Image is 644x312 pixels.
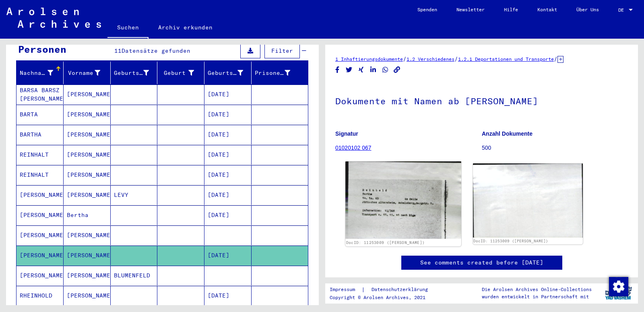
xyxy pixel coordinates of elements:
[111,62,158,84] mat-header-cell: Geburtsname
[17,62,64,84] mat-header-cell: Nachname
[381,65,390,75] button: Share on WhatsApp
[330,285,361,294] a: Impressum
[111,185,158,205] mat-cell: LEVY
[204,145,252,165] mat-cell: [DATE]
[64,246,111,265] mat-cell: [PERSON_NAME]
[17,105,64,124] mat-cell: BARTA
[271,47,293,54] span: Filter
[20,66,63,79] div: Nachname
[157,62,204,84] mat-header-cell: Geburt‏
[357,65,365,75] button: Share on Xing
[161,69,194,77] div: Geburt‏
[473,163,583,238] img: 002.jpg
[204,185,252,205] mat-cell: [DATE]
[454,55,458,62] span: /
[603,283,634,303] img: yv_logo.png
[204,165,252,185] mat-cell: [DATE]
[618,7,627,13] span: DE
[252,62,308,84] mat-header-cell: Prisoner #
[64,165,111,185] mat-cell: [PERSON_NAME]
[393,65,401,75] button: Copy link
[204,246,252,265] mat-cell: [DATE]
[149,18,222,37] a: Archiv erkunden
[482,130,533,137] b: Anzahl Dokumente
[346,240,425,245] a: DocID: 11253009 ([PERSON_NAME])
[204,62,252,84] mat-header-cell: Geburtsdatum
[64,266,111,285] mat-cell: [PERSON_NAME]
[17,205,64,225] mat-cell: [PERSON_NAME]
[64,185,111,205] mat-cell: [PERSON_NAME]
[330,285,438,294] div: |
[204,105,252,124] mat-cell: [DATE]
[420,258,543,267] a: See comments created before [DATE]
[107,18,149,39] a: Suchen
[17,225,64,245] mat-cell: [PERSON_NAME]
[609,277,628,296] img: Zustimmung ändern
[330,294,438,301] p: Copyright © Arolsen Archives, 2021
[17,125,64,145] mat-cell: BARTHA
[204,85,252,104] mat-cell: [DATE]
[458,56,554,62] a: 1.2.1 Deportationen und Transporte
[208,69,243,77] div: Geburtsdatum
[333,65,342,75] button: Share on Facebook
[17,85,64,104] mat-cell: BARSA BARSZ [PERSON_NAME]
[64,62,111,84] mat-header-cell: Vorname
[20,69,53,77] div: Nachname
[161,66,204,79] div: Geburt‏
[64,286,111,306] mat-cell: [PERSON_NAME]
[482,293,592,300] p: wurden entwickelt in Partnerschaft mit
[255,66,300,79] div: Prisoner #
[335,83,628,118] h1: Dokumente mit Namen ab [PERSON_NAME]
[345,65,353,75] button: Share on Twitter
[17,266,64,285] mat-cell: [PERSON_NAME]
[17,145,64,165] mat-cell: REINHALT
[482,286,592,293] p: Die Arolsen Archives Online-Collections
[122,47,190,54] span: Datensätze gefunden
[335,145,372,151] a: 01020102 067
[64,85,111,104] mat-cell: [PERSON_NAME]
[6,8,101,28] img: Arolsen_neg.svg
[407,56,454,62] a: 1.2 Verschiedenes
[17,185,64,205] mat-cell: [PERSON_NAME]
[204,286,252,306] mat-cell: [DATE]
[114,66,159,79] div: Geburtsname
[335,130,358,137] b: Signatur
[111,266,158,285] mat-cell: BLUMENFELD
[208,66,253,79] div: Geburtsdatum
[64,145,111,165] mat-cell: [PERSON_NAME]
[403,55,407,62] span: /
[204,125,252,145] mat-cell: [DATE]
[114,47,122,54] span: 11
[64,105,111,124] mat-cell: [PERSON_NAME]
[204,205,252,225] mat-cell: [DATE]
[369,65,378,75] button: Share on LinkedIn
[365,285,438,294] a: Datenschutzerklärung
[67,66,110,79] div: Vorname
[17,165,64,185] mat-cell: REINHALT
[67,69,100,77] div: Vorname
[18,42,66,56] div: Personen
[335,56,403,62] a: 1 Inhaftierungsdokumente
[554,55,557,62] span: /
[114,69,149,77] div: Geburtsname
[473,239,548,243] a: DocID: 11253009 ([PERSON_NAME])
[64,205,111,225] mat-cell: Bertha
[17,286,64,306] mat-cell: RHEINHOLD
[64,225,111,245] mat-cell: [PERSON_NAME]
[482,144,628,152] p: 500
[255,69,290,77] div: Prisoner #
[345,161,461,239] img: 001.jpg
[17,246,64,265] mat-cell: [PERSON_NAME]
[64,125,111,145] mat-cell: [PERSON_NAME]
[264,43,300,58] button: Filter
